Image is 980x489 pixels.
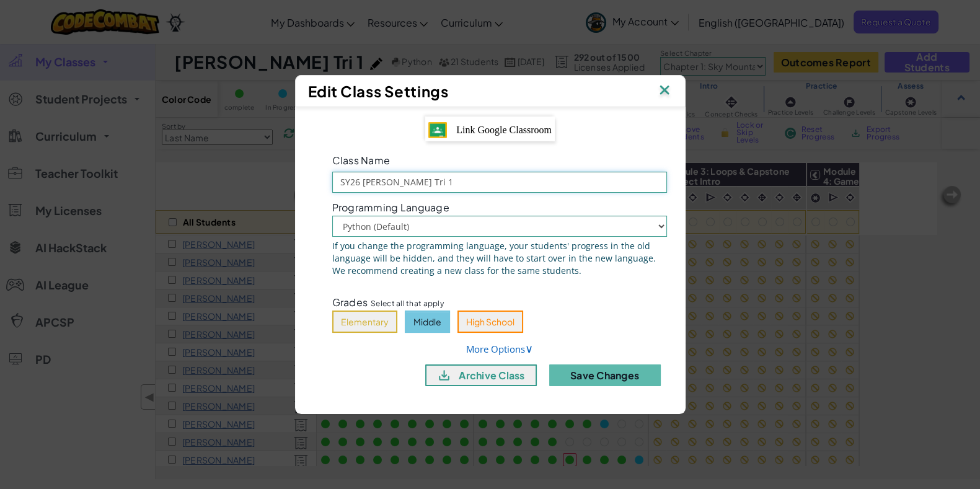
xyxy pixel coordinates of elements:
[405,311,450,333] button: Middle
[332,154,391,167] span: Class Name
[308,82,449,100] span: Edit Class Settings
[525,341,533,356] span: ∨
[466,343,533,355] a: More Options
[332,202,449,213] span: Programming Language
[332,311,397,333] button: Elementary
[428,122,447,138] img: IconGoogleClassroom.svg
[332,296,368,309] span: Grades
[425,364,537,386] button: archive class
[456,125,552,135] span: Link Google Classroom
[457,311,523,333] button: High School
[656,82,673,100] img: IconClose.svg
[371,297,444,309] span: Select all that apply
[436,368,452,383] img: IconArchive.svg
[332,240,667,277] span: If you change the programming language, your students' progress in the old language will be hidde...
[549,364,661,386] button: Save Changes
